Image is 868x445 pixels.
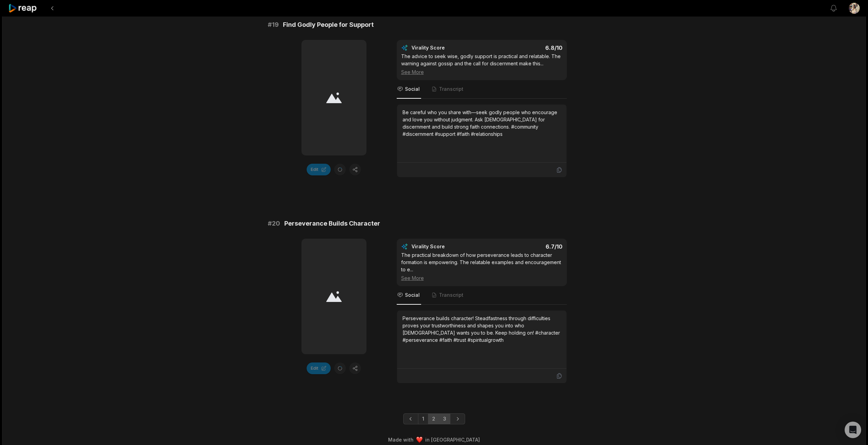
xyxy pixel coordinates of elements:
[416,437,422,443] img: heart emoji
[488,243,562,250] div: 6.7 /10
[439,292,463,299] span: Transcript
[401,53,562,76] div: The advice to seek wise, godly support is practical and relatable. The warning against gossip and...
[403,109,561,138] div: Be careful who you share with—seek godly people who encourage and love you without judgment. Ask ...
[411,44,485,51] div: Virality Score
[307,164,331,175] button: Edit
[439,413,450,424] a: Page 3
[488,44,562,51] div: 6.8 /10
[268,20,279,30] span: # 19
[397,286,567,305] nav: Tabs
[401,274,562,282] div: See More
[307,362,331,374] button: Edit
[283,20,374,30] span: Find Godly People for Support
[450,413,465,424] a: Next page
[405,86,420,93] span: Social
[439,86,463,93] span: Transcript
[411,243,485,250] div: Virality Score
[268,219,280,228] span: # 20
[397,80,567,99] nav: Tabs
[428,413,439,424] a: Page 2 is your current page
[403,413,465,424] ul: Pagination
[845,422,861,438] div: Open Intercom Messenger
[401,68,562,76] div: See More
[401,251,562,282] div: The practical breakdown of how perseverance leads to character formation is empowering. The relat...
[403,413,418,424] a: Previous page
[284,219,380,228] span: Perseverance Builds Character
[405,292,420,299] span: Social
[9,436,859,443] div: Made with in [GEOGRAPHIC_DATA]
[418,413,428,424] a: Page 1
[403,315,561,344] div: Perseverance builds character! Steadfastness through difficulties proves your trustworthiness and...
